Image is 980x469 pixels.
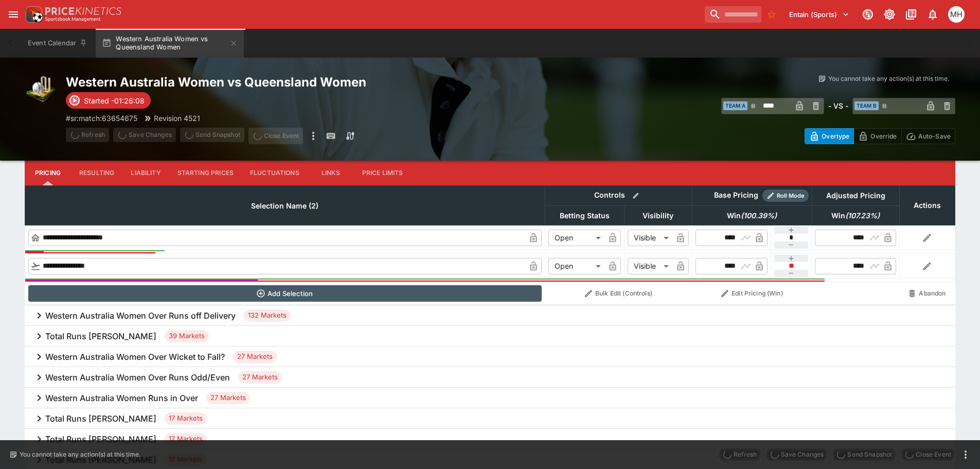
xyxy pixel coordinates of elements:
[902,285,952,302] button: Abandon
[23,4,43,25] img: PriceKinetics Logo
[4,5,23,24] button: open drawer
[828,74,949,83] p: You cannot take any action(s) at this time.
[206,393,250,403] span: 27 Markets
[66,113,137,124] p: Copy To Clipboard
[723,101,747,110] span: Team A
[828,100,848,111] h6: - VS -
[45,352,225,362] h6: Western Australia Women Over Wicket to Fall?
[628,230,672,246] div: Visible
[805,128,955,144] div: Start From
[805,128,854,144] button: Overtype
[631,210,685,222] span: Visibility
[45,434,156,445] h6: Total Runs [PERSON_NAME]
[45,310,236,321] h6: Western Australia Women Over Runs off Delivery
[820,210,891,222] span: Win(107.23%)
[71,161,122,185] button: Resulting
[548,230,604,246] div: Open
[154,113,200,124] p: Revision 4521
[45,7,121,15] img: PriceKinetics
[948,6,965,23] div: Michael Hutchinson
[238,372,282,383] span: 27 Markets
[233,352,277,362] span: 27 Markets
[741,210,777,222] em: ( 100.39 %)
[902,5,920,24] button: Documentation
[165,331,209,341] span: 39 Markets
[45,393,198,404] h6: Western Australia Women Runs in Over
[710,189,762,202] div: Base Pricing
[845,210,880,222] em: ( 107.23 %)
[762,189,809,202] div: Show/hide Price Roll mode configuration.
[25,161,71,185] button: Pricing
[354,161,412,185] button: Price Limits
[45,17,101,22] img: Sportsbook Management
[122,161,169,185] button: Liability
[918,131,951,142] p: Auto-Save
[870,131,897,142] p: Override
[773,192,809,200] span: Roll Mode
[545,185,692,205] th: Controls
[308,161,354,185] button: Links
[548,258,604,274] div: Open
[695,285,809,302] button: Edit Pricing (Win)
[548,285,689,302] button: Bulk Edit (Controls)
[945,3,968,26] button: Michael Hutchinson
[66,74,511,90] h2: Copy To Clipboard
[822,131,849,142] p: Overtype
[28,285,542,302] button: Add Selection
[763,6,780,23] button: No Bookmarks
[25,74,58,107] img: cricket.png
[899,185,955,225] th: Actions
[165,413,207,424] span: 17 Markets
[45,413,156,424] h6: Total Runs [PERSON_NAME]
[812,185,899,205] th: Adjusted Pricing
[169,161,242,185] button: Starting Prices
[548,210,621,222] span: Betting Status
[84,95,145,106] p: Started -01:26:08
[307,128,319,144] button: more
[242,161,308,185] button: Fluctuations
[859,5,877,24] button: Connected to PK
[244,310,291,321] span: 132 Markets
[880,5,899,24] button: Toggle light/dark mode
[96,29,244,58] button: Western Australia Women vs Queensland Women
[22,29,94,58] button: Event Calendar
[165,434,207,444] span: 17 Markets
[853,128,901,144] button: Override
[45,331,156,342] h6: Total Runs [PERSON_NAME]
[783,6,856,23] button: Select Tenant
[628,258,672,274] div: Visible
[240,200,330,212] span: Selection Name (2)
[923,5,942,24] button: Notifications
[716,210,788,222] span: Win(100.39%)
[705,6,761,23] input: search
[45,372,230,383] h6: Western Australia Women Over Runs Odd/Even
[901,128,955,144] button: Auto-Save
[629,189,643,202] button: Bulk edit
[959,448,972,461] button: more
[854,101,879,110] span: Team B
[20,450,140,459] p: You cannot take any action(s) at this time.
